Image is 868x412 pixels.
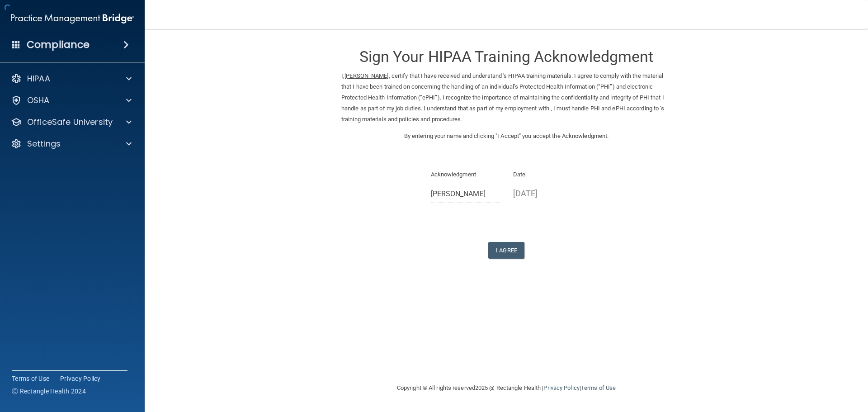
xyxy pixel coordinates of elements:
ins: [PERSON_NAME] [344,72,388,79]
p: Settings [27,138,61,149]
span: Ⓒ Rectangle Health 2024 [12,387,86,396]
img: PMB logo [11,9,134,28]
p: Acknowledgment [431,169,500,180]
p: OSHA [27,95,50,106]
h3: Sign Your HIPAA Training Acknowledgment [341,48,671,65]
a: Terms of Use [12,374,49,383]
h4: Compliance [27,38,90,51]
input: Full Name [431,186,500,203]
a: Privacy Policy [60,374,101,383]
a: HIPAA [11,73,132,84]
div: Copyright © All rights reserved 2025 @ Rectangle Health | | [341,374,671,403]
a: Settings [11,138,132,149]
p: I, , certify that I have received and understand 's HIPAA training materials. I agree to comply w... [341,71,671,125]
p: Date [513,169,582,180]
button: I Agree [488,242,524,259]
p: OfficeSafe University [27,117,113,128]
a: Terms of Use [581,384,616,391]
a: OSHA [11,95,132,106]
a: OfficeSafe University [11,117,132,128]
p: By entering your name and clicking "I Accept" you accept the Acknowledgment. [341,131,671,142]
p: [DATE] [513,186,582,201]
p: HIPAA [27,73,50,84]
a: Privacy Policy [543,384,579,391]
